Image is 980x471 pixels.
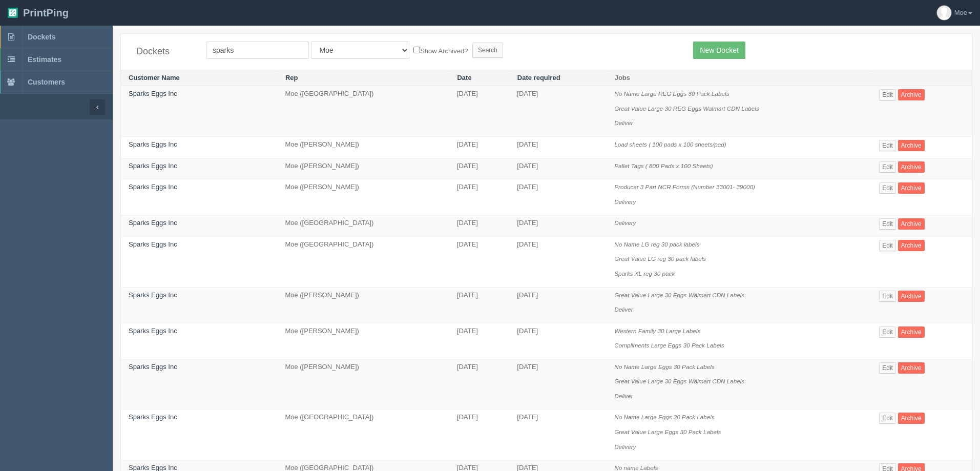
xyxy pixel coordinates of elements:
td: [DATE] [449,137,509,158]
i: Delivery [614,219,636,226]
td: [DATE] [509,215,607,237]
a: Edit [879,161,896,173]
i: Great Value Large 30 REG Eggs Walmart CDN Labels [614,105,759,112]
a: Customer Name [129,74,180,81]
a: Edit [879,362,896,374]
input: Show Archived? [413,47,420,53]
a: Edit [879,140,896,151]
td: [DATE] [449,236,509,287]
a: New Docket [693,42,745,59]
a: Sparks Eggs Inc [129,140,177,148]
i: Deliver [614,306,633,313]
a: Sparks Eggs Inc [129,219,177,227]
td: Moe ([PERSON_NAME]) [277,158,449,179]
a: Rep [285,74,298,81]
a: Sparks Eggs Inc [129,240,177,248]
td: [DATE] [509,179,607,215]
i: Producer 3 Part NCR Forms (Number 33001- 39000) [614,183,755,190]
a: Archive [898,161,925,173]
i: No Name Large Eggs 30 Pack Labels [614,363,715,370]
i: No Name Large REG Eggs 30 Pack Labels [614,90,729,97]
td: [DATE] [509,323,607,359]
a: Archive [898,362,925,374]
a: Edit [879,218,896,230]
td: Moe ([PERSON_NAME]) [277,287,449,323]
a: Edit [879,291,896,302]
td: Moe ([PERSON_NAME]) [277,323,449,359]
img: avatar_default-7531ab5dedf162e01f1e0bb0964e6a185e93c5c22dfe317fb01d7f8cd2b1632c.jpg [937,6,951,20]
td: [DATE] [509,287,607,323]
a: Archive [898,413,925,424]
td: [DATE] [509,137,607,158]
td: [DATE] [449,179,509,215]
td: Moe ([PERSON_NAME]) [277,179,449,215]
td: [DATE] [449,323,509,359]
i: Western Family 30 Large Labels [614,327,700,334]
td: Moe ([GEOGRAPHIC_DATA]) [277,409,449,460]
td: [DATE] [449,287,509,323]
a: Sparks Eggs Inc [129,363,177,371]
i: Deliver [614,393,633,399]
img: logo-3e63b451c926e2ac314895c53de4908e5d424f24456219fb08d385ab2e579770.png [8,8,18,18]
td: [DATE] [509,409,607,460]
a: Archive [898,291,925,302]
i: Delivery [614,198,636,205]
th: Jobs [607,70,871,86]
span: Estimates [28,55,61,64]
i: Pallet Tags ( 800 Pads x 100 Sheets) [614,162,713,169]
a: Archive [898,218,925,230]
td: [DATE] [449,158,509,179]
i: Great Value Large 30 Eggs Walmart CDN Labels [614,378,744,384]
i: No name Labels [614,464,658,471]
i: Delivery [614,443,636,450]
td: Moe ([PERSON_NAME]) [277,137,449,158]
td: Moe ([GEOGRAPHIC_DATA]) [277,215,449,237]
td: [DATE] [509,158,607,179]
td: [DATE] [509,236,607,287]
a: Sparks Eggs Inc [129,327,177,335]
a: Sparks Eggs Inc [129,162,177,170]
label: Show Archived? [413,45,468,56]
i: Great Value Large 30 Eggs Walmart CDN Labels [614,292,744,298]
a: Archive [898,326,925,338]
a: Sparks Eggs Inc [129,90,177,97]
i: No Name LG reg 30 pack labels [614,241,699,248]
a: Edit [879,89,896,100]
a: Edit [879,326,896,338]
a: Sparks Eggs Inc [129,291,177,299]
td: [DATE] [449,359,509,409]
a: Sparks Eggs Inc [129,183,177,191]
span: Customers [28,78,65,86]
td: Moe ([PERSON_NAME]) [277,359,449,409]
a: Archive [898,140,925,151]
a: Edit [879,182,896,194]
span: Dockets [28,33,55,41]
i: Deliver [614,119,633,126]
i: Great Value LG reg 30 pack labels [614,255,706,262]
i: No Name Large Eggs 30 Pack Labels [614,414,715,420]
td: Moe ([GEOGRAPHIC_DATA]) [277,236,449,287]
input: Customer Name [206,42,309,59]
a: Edit [879,240,896,251]
td: [DATE] [449,86,509,137]
a: Archive [898,240,925,251]
a: Archive [898,89,925,100]
td: [DATE] [509,359,607,409]
a: Date [457,74,471,81]
td: Moe ([GEOGRAPHIC_DATA]) [277,86,449,137]
a: Date required [517,74,560,81]
i: Load sheets ( 100 pads x 100 sheets/pad) [614,141,726,148]
a: Archive [898,182,925,194]
a: Edit [879,413,896,424]
input: Search [472,43,503,58]
td: [DATE] [449,215,509,237]
h4: Dockets [136,47,191,57]
a: Sparks Eggs Inc [129,413,177,421]
i: Great Value Large Eggs 30 Pack Labels [614,428,721,435]
td: [DATE] [509,86,607,137]
i: Sparks XL reg 30 pack [614,270,675,277]
i: Compliments Large Eggs 30 Pack Labels [614,342,724,349]
td: [DATE] [449,409,509,460]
